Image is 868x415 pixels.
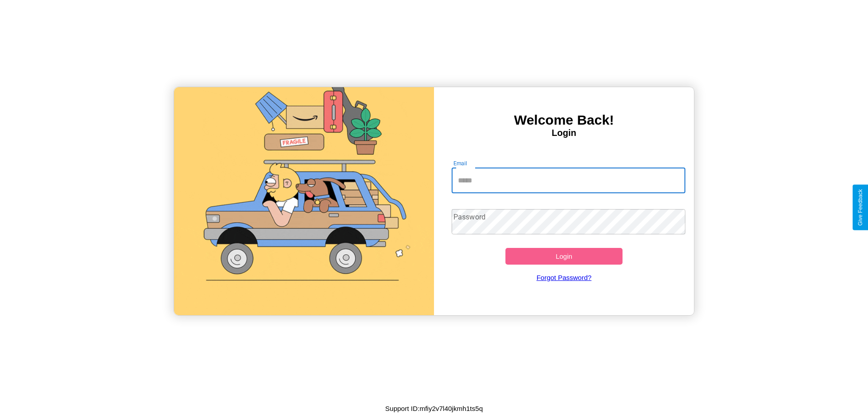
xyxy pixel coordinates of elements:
[857,189,863,226] div: Give Feedback
[434,112,694,128] h3: Welcome Back!
[434,128,694,138] h4: Login
[385,402,483,415] p: Support ID: mfiy2v7l40jkmh1ts5q
[174,87,434,315] img: gif
[447,265,681,290] a: Forgot Password?
[453,159,467,167] label: Email
[505,248,623,265] button: Login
